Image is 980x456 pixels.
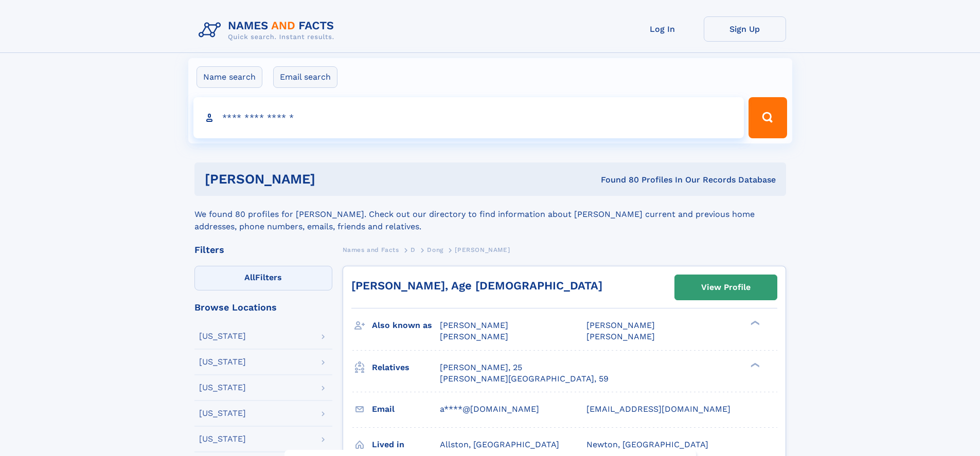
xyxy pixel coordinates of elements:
[675,275,777,300] a: View Profile
[440,320,508,330] span: [PERSON_NAME]
[372,400,440,418] h3: Email
[199,409,246,417] div: [US_STATE]
[701,276,751,299] div: View Profile
[748,320,760,326] div: ❯
[372,359,440,376] h3: Relatives
[205,173,458,186] h1: [PERSON_NAME]
[440,373,609,385] a: [PERSON_NAME][GEOGRAPHIC_DATA], 59
[440,332,508,341] span: [PERSON_NAME]
[586,404,730,414] span: [EMAIL_ADDRESS][DOMAIN_NAME]
[427,243,443,256] a: Dong
[372,317,440,334] h3: Also known as
[199,384,246,392] div: [US_STATE]
[244,272,255,282] span: All
[411,243,416,256] a: D
[440,440,559,449] span: Allston, [GEOGRAPHIC_DATA]
[455,246,510,253] span: [PERSON_NAME]
[343,243,399,256] a: Names and Facts
[440,362,522,373] a: [PERSON_NAME], 25
[273,66,337,88] label: Email search
[748,361,760,368] div: ❯
[194,245,332,254] div: Filters
[586,440,708,449] span: Newton, [GEOGRAPHIC_DATA]
[199,358,246,366] div: [US_STATE]
[586,332,655,341] span: [PERSON_NAME]
[197,66,262,88] label: Name search
[194,196,786,233] div: We found 80 profiles for [PERSON_NAME]. Check out our directory to find information about [PERSON...
[458,174,776,186] div: Found 80 Profiles In Our Records Database
[199,435,246,443] div: [US_STATE]
[199,332,246,340] div: [US_STATE]
[621,16,704,42] a: Log In
[749,97,787,138] button: Search Button
[427,246,443,253] span: Dong
[194,266,332,290] label: Filters
[193,97,744,138] input: search input
[194,16,343,44] img: Logo Names and Facts
[411,246,416,253] span: D
[194,303,332,312] div: Browse Locations
[586,320,655,330] span: [PERSON_NAME]
[351,279,602,292] a: [PERSON_NAME], Age [DEMOGRAPHIC_DATA]
[704,16,786,42] a: Sign Up
[372,436,440,453] h3: Lived in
